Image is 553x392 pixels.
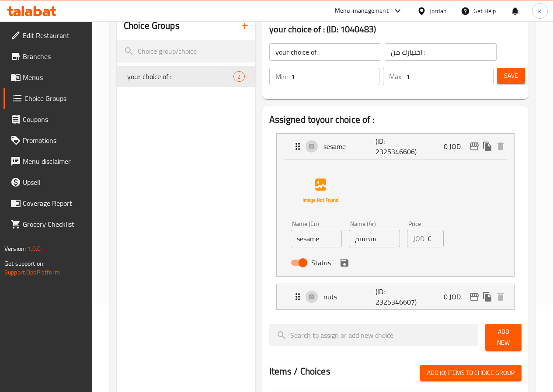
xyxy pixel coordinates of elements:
[376,286,410,307] p: (ID: 2325346607)
[323,291,376,302] p: nuts
[277,134,514,159] div: Expand
[3,46,92,67] a: Branches
[3,88,92,109] a: Choice Groups
[481,140,494,153] button: duplicate
[376,136,410,157] p: (ID: 2325346606)
[349,230,400,247] input: Enter name Ar
[428,230,444,247] input: Please enter price
[124,19,180,32] h2: Choice Groups
[481,290,494,303] button: duplicate
[3,67,92,88] a: Menus
[492,326,515,348] span: Add New
[4,243,26,254] span: Version:
[27,243,41,254] span: 1.0.0
[3,193,92,214] a: Coverage Report
[23,51,85,62] span: Branches
[3,109,92,130] a: Coupons
[323,141,376,152] p: sesame
[494,290,507,303] button: delete
[485,324,522,351] button: Add New
[468,140,481,153] button: edit
[3,214,92,235] a: Grocery Checklist
[291,230,342,247] input: Enter name En
[311,257,331,268] span: Status
[494,140,507,153] button: delete
[23,177,85,187] span: Upsell
[23,198,85,208] span: Coverage Report
[23,219,85,229] span: Grocery Checklist
[23,72,85,83] span: Menus
[335,6,389,16] div: Menu-management
[23,135,85,146] span: Promotions
[117,40,255,62] input: search
[127,71,234,82] span: your choice of :
[269,365,330,378] h2: Items / Choices
[427,368,515,378] span: Add (0) items to choice group
[504,70,518,81] span: Save
[538,6,541,16] span: k
[420,365,522,381] button: Add (0) items to choice group
[23,156,85,167] span: Menu disclaimer
[23,30,85,41] span: Edit Restaurant
[468,290,481,303] button: edit
[413,233,424,244] p: JOD
[269,324,479,346] input: search
[269,22,522,36] h3: your choice of : (ID: 1040483)
[3,130,92,151] a: Promotions
[4,258,45,269] span: Get support on:
[292,163,348,219] img: sesame
[24,93,85,104] span: Choice Groups
[117,66,255,87] div: your choice of :2
[269,280,522,313] li: Expand
[23,114,85,125] span: Coupons
[389,71,403,82] p: Max:
[497,68,525,84] button: Save
[444,291,468,302] p: 0 JOD
[3,151,92,172] a: Menu disclaimer
[444,141,468,152] p: 0 JOD
[277,284,514,309] div: Expand
[3,25,92,46] a: Edit Restaurant
[234,73,244,81] span: 2
[269,113,522,126] h2: Assigned to your choice of :
[269,130,522,280] li: Expandsesame Name (En)Name (Ar)PriceJODStatussave
[430,6,447,16] div: Jordan
[275,71,288,82] p: Min:
[3,172,92,193] a: Upsell
[4,267,60,278] a: Support.OpsPlatform
[338,256,351,269] button: save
